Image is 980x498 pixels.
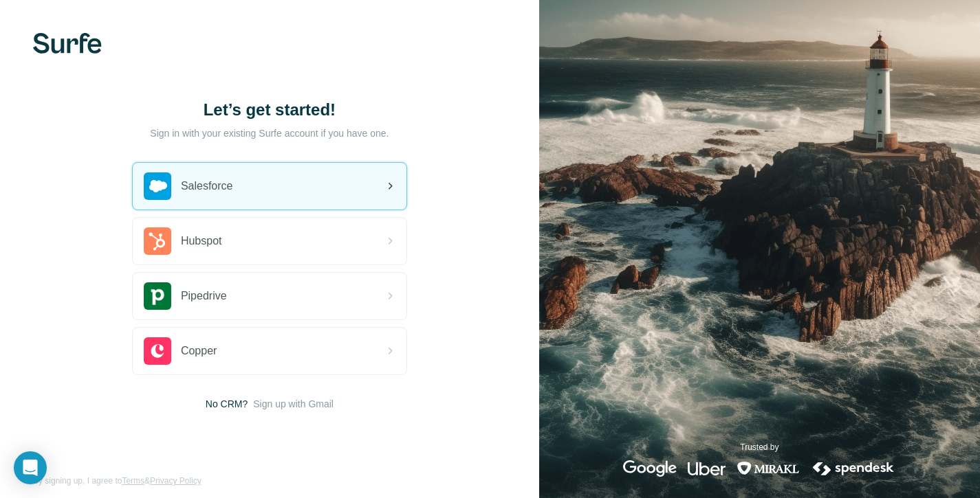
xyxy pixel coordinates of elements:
[206,397,248,411] span: No CRM?
[181,233,222,249] span: Hubspot
[144,227,171,255] img: hubspot's logo
[144,337,171,365] img: copper's logo
[144,282,171,310] img: pipedrive's logo
[740,441,778,453] p: Trusted by
[122,476,144,486] a: Terms
[14,451,47,484] div: Open Intercom Messenger
[737,460,800,477] img: mirakl's logo
[688,460,726,477] img: uber's logo
[144,172,171,200] img: salesforce's logo
[150,476,202,486] a: Privacy Policy
[623,460,677,477] img: google's logo
[253,397,334,411] button: Sign up with Gmail
[150,126,389,140] p: Sign in with your existing Surfe account if you have one.
[33,33,102,54] img: Surfe's logo
[181,178,233,194] span: Salesforce
[132,99,407,121] h1: Let’s get started!
[811,460,896,477] img: spendesk's logo
[181,288,227,304] span: Pipedrive
[181,343,217,359] span: Copper
[33,475,202,487] span: By signing up, I agree to &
